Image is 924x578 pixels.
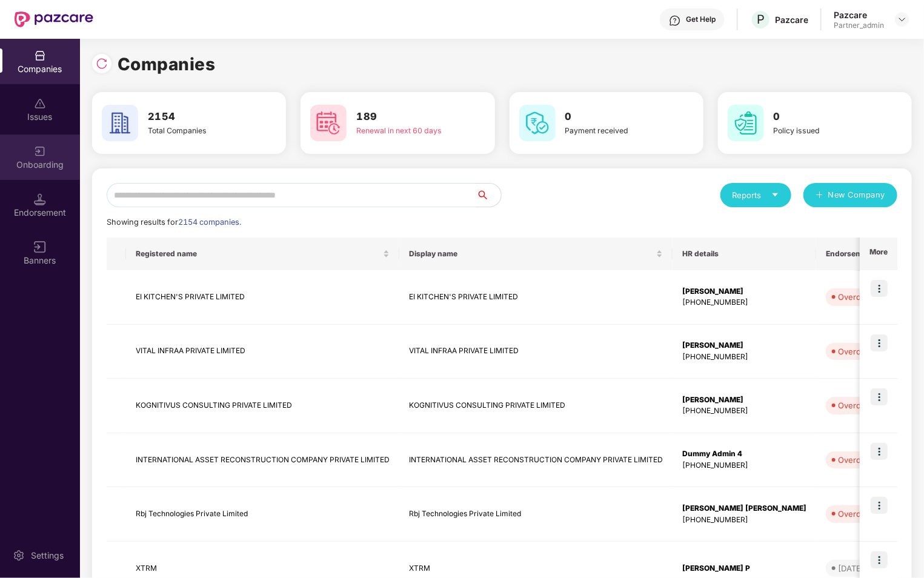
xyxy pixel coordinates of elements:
div: [PHONE_NUMBER] [682,351,806,363]
img: svg+xml;base64,PHN2ZyBpZD0iUmVsb2FkLTMyeDMyIiB4bWxucz0iaHR0cDovL3d3dy53My5vcmcvMjAwMC9zdmciIHdpZH... [96,58,108,70]
div: Dummy Admin 4 [682,448,806,460]
div: [PERSON_NAME] [682,394,806,406]
div: [PHONE_NUMBER] [682,297,806,308]
div: Overdue - 34d [838,345,894,357]
img: svg+xml;base64,PHN2ZyB4bWxucz0iaHR0cDovL3d3dy53My5vcmcvMjAwMC9zdmciIHdpZHRoPSI2MCIgaGVpZ2h0PSI2MC... [310,105,347,141]
span: plus [816,191,823,201]
div: Total Companies [148,125,245,136]
img: icon [871,388,888,405]
div: Policy issued [774,125,871,136]
img: svg+xml;base64,PHN2ZyB3aWR0aD0iMjAiIGhlaWdodD0iMjAiIHZpZXdCb3g9IjAgMCAyMCAyMCIgZmlsbD0ibm9uZSIgeG... [34,145,46,158]
div: [PERSON_NAME] [PERSON_NAME] [682,503,806,514]
img: icon [871,334,888,351]
div: [PERSON_NAME] P [682,563,806,574]
div: Overdue - 34d [838,508,894,520]
div: Overdue - 189d [838,454,899,466]
span: 2154 companies. [178,218,241,227]
div: [PHONE_NUMBER] [682,514,806,526]
img: icon [871,497,888,514]
td: KOGNITIVUS CONSULTING PRIVATE LIMITED [126,379,399,433]
span: P [757,12,765,27]
th: Display name [399,238,673,270]
div: Settings [27,550,67,562]
h3: 189 [356,109,454,125]
div: Overdue - 90d [838,399,894,411]
img: icon [871,280,888,297]
td: KOGNITIVUS CONSULTING PRIVATE LIMITED [399,379,673,433]
div: Reports [733,189,779,201]
td: EI KITCHEN'S PRIVATE LIMITED [126,270,399,325]
button: plusNew Company [803,183,897,207]
span: search [476,190,501,200]
img: svg+xml;base64,PHN2ZyB4bWxucz0iaHR0cDovL3d3dy53My5vcmcvMjAwMC9zdmciIHdpZHRoPSI2MCIgaGVpZ2h0PSI2MC... [728,105,764,141]
h3: 2154 [148,109,245,125]
div: [DATE] [838,562,864,574]
img: icon [871,443,888,460]
span: Endorsements [826,249,895,259]
h3: 0 [565,109,663,125]
span: Showing results for [107,218,241,227]
div: Get Help [686,15,716,24]
td: VITAL INFRAA PRIVATE LIMITED [399,325,673,379]
th: Registered name [126,238,399,270]
th: HR details [673,238,816,270]
div: [PHONE_NUMBER] [682,460,806,471]
td: INTERNATIONAL ASSET RECONSTRUCTION COMPANY PRIVATE LIMITED [399,433,673,488]
span: Registered name [136,249,381,259]
span: Display name [409,249,654,259]
td: INTERNATIONAL ASSET RECONSTRUCTION COMPANY PRIVATE LIMITED [126,433,399,488]
img: icon [871,551,888,568]
span: New Company [828,189,886,201]
img: svg+xml;base64,PHN2ZyB3aWR0aD0iMTYiIGhlaWdodD0iMTYiIHZpZXdCb3g9IjAgMCAxNiAxNiIgZmlsbD0ibm9uZSIgeG... [34,241,46,253]
img: svg+xml;base64,PHN2ZyB4bWxucz0iaHR0cDovL3d3dy53My5vcmcvMjAwMC9zdmciIHdpZHRoPSI2MCIgaGVpZ2h0PSI2MC... [102,105,138,141]
img: svg+xml;base64,PHN2ZyBpZD0iSXNzdWVzX2Rpc2FibGVkIiB4bWxucz0iaHR0cDovL3d3dy53My5vcmcvMjAwMC9zdmciIH... [34,98,46,110]
div: [PHONE_NUMBER] [682,405,806,417]
button: search [476,183,502,207]
img: New Pazcare Logo [15,12,93,27]
td: EI KITCHEN'S PRIVATE LIMITED [399,270,673,325]
td: Rbj Technologies Private Limited [126,487,399,542]
div: Payment received [565,125,663,136]
div: [PERSON_NAME] [682,340,806,351]
h3: 0 [774,109,871,125]
h1: Companies [118,51,216,78]
div: Partner_admin [834,21,884,30]
span: caret-down [771,191,779,199]
th: More [860,238,897,270]
img: svg+xml;base64,PHN2ZyBpZD0iQ29tcGFuaWVzIiB4bWxucz0iaHR0cDovL3d3dy53My5vcmcvMjAwMC9zdmciIHdpZHRoPS... [34,50,46,62]
div: [PERSON_NAME] [682,286,806,297]
td: Rbj Technologies Private Limited [399,487,673,542]
div: Overdue - 24d [838,291,894,303]
td: VITAL INFRAA PRIVATE LIMITED [126,325,399,379]
img: svg+xml;base64,PHN2ZyBpZD0iSGVscC0zMngzMiIgeG1sbnM9Imh0dHA6Ly93d3cudzMub3JnLzIwMDAvc3ZnIiB3aWR0aD... [669,15,681,27]
img: svg+xml;base64,PHN2ZyB4bWxucz0iaHR0cDovL3d3dy53My5vcmcvMjAwMC9zdmciIHdpZHRoPSI2MCIgaGVpZ2h0PSI2MC... [519,105,556,141]
img: svg+xml;base64,PHN2ZyB3aWR0aD0iMTQuNSIgaGVpZ2h0PSIxNC41IiB2aWV3Qm94PSIwIDAgMTYgMTYiIGZpbGw9Im5vbm... [34,193,46,205]
div: Pazcare [775,14,808,25]
img: svg+xml;base64,PHN2ZyBpZD0iRHJvcGRvd24tMzJ4MzIiIHhtbG5zPSJodHRwOi8vd3d3LnczLm9yZy8yMDAwL3N2ZyIgd2... [897,15,907,24]
img: svg+xml;base64,PHN2ZyBpZD0iU2V0dGluZy0yMHgyMCIgeG1sbnM9Imh0dHA6Ly93d3cudzMub3JnLzIwMDAvc3ZnIiB3aW... [13,550,25,562]
div: Renewal in next 60 days [356,125,454,136]
div: Pazcare [834,9,884,21]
